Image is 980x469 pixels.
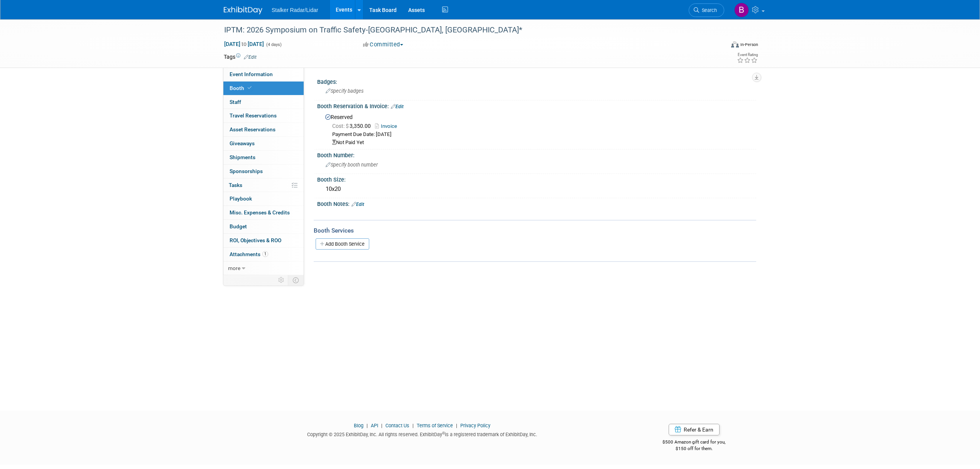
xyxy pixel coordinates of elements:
[365,423,370,428] span: |
[316,238,369,250] a: Add Booth Service
[326,88,363,94] span: Specify badges
[230,85,253,91] span: Booth
[230,126,275,133] span: Asset Reservations
[223,234,304,247] a: ROI, Objectives & ROO
[265,42,282,47] span: (4 days)
[454,423,459,428] span: |
[332,123,374,129] span: 3,350.00
[317,100,756,110] div: Booth Reservation & Invoice:
[230,140,255,146] span: Giveaways
[679,40,758,52] div: Event Format
[326,162,378,168] span: Specify booth number
[442,431,445,435] sup: ®
[230,154,255,160] span: Shipments
[230,237,281,243] span: ROI, Objectives & ROO
[360,41,406,49] button: Committed
[669,424,720,435] a: Refer & Earn
[230,195,252,202] span: Playbook
[223,109,304,122] a: Travel Reservations
[224,41,264,48] span: [DATE] [DATE]
[317,198,756,208] div: Booth Notes:
[385,423,409,428] a: Contact Us
[223,137,304,150] a: Giveaways
[317,150,756,159] div: Booth Number:
[248,86,252,90] i: Booth reservation complete
[411,423,416,428] span: |
[240,41,248,47] span: to
[223,82,304,95] a: Booth
[230,251,268,257] span: Attachments
[230,209,290,216] span: Misc. Expenses & Credits
[731,41,739,48] img: Format-Inperson.png
[734,3,749,17] img: Brooke Journet
[740,42,758,48] div: In-Person
[391,104,404,109] a: Edit
[223,192,304,206] a: Playbook
[737,53,758,57] div: Event Rating
[689,3,724,17] a: Search
[244,54,257,60] a: Edit
[223,68,304,81] a: Event Information
[275,275,288,285] td: Personalize Event Tab Strip
[314,226,756,235] div: Booth Services
[223,220,304,233] a: Budget
[371,423,378,428] a: API
[224,7,262,14] img: ExhibitDay
[632,445,757,452] div: $150 off for them.
[221,23,713,37] div: IPTM: 2026 Symposium on Traffic Safety-[GEOGRAPHIC_DATA], [GEOGRAPHIC_DATA]*
[223,95,304,109] a: Staff
[223,262,304,275] a: more
[230,99,241,105] span: Staff
[632,434,757,452] div: $500 Amazon gift card for you,
[262,251,268,257] span: 1
[332,123,350,129] span: Cost: $
[223,178,304,192] a: Tasks
[223,123,304,136] a: Asset Reservations
[230,168,263,174] span: Sponsorships
[228,265,240,271] span: more
[272,7,318,13] span: Stalker Radar/Lidar
[230,71,273,77] span: Event Information
[699,7,717,13] span: Search
[332,139,750,146] div: Not Paid Yet
[223,206,304,219] a: Misc. Expenses & Credits
[224,429,620,438] div: Copyright © 2025 ExhibitDay, Inc. All rights reserved. ExhibitDay is a registered trademark of Ex...
[354,423,363,428] a: Blog
[375,123,401,129] a: Invoice
[223,151,304,164] a: Shipments
[288,275,304,285] td: Toggle Event Tabs
[332,131,750,138] div: Payment Due Date: [DATE]
[223,248,304,261] a: Attachments1
[230,112,277,119] span: Travel Reservations
[351,202,364,207] a: Edit
[229,182,242,188] span: Tasks
[317,76,756,86] div: Badges:
[223,165,304,178] a: Sponsorships
[379,423,384,428] span: |
[323,183,750,195] div: 10x20
[460,423,490,428] a: Privacy Policy
[224,53,257,61] td: Tags
[323,111,750,146] div: Reserved
[230,223,247,229] span: Budget
[417,423,453,428] a: Terms of Service
[317,174,756,184] div: Booth Size:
